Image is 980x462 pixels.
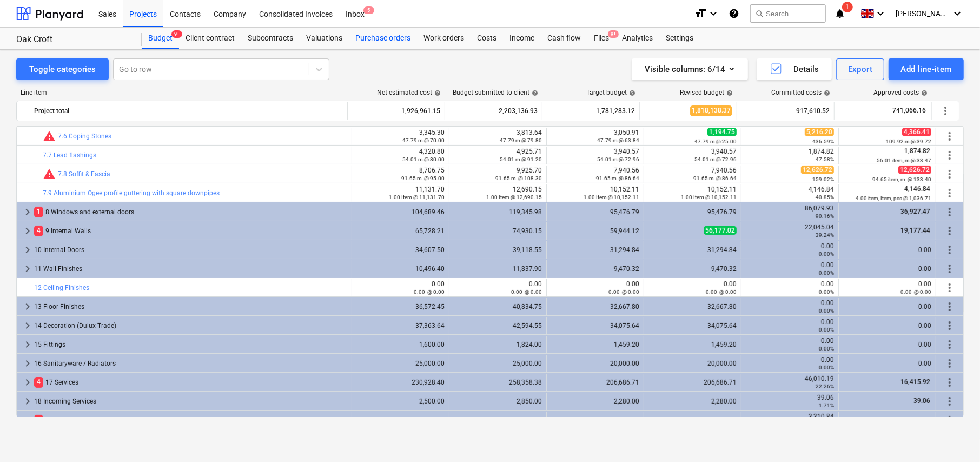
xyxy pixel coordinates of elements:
div: 40,834.75 [454,303,542,311]
i: keyboard_arrow_down [951,7,964,20]
div: 1,926,961.15 [352,102,440,120]
div: 95,476.79 [648,208,737,216]
div: 26,084.24 [648,417,737,424]
small: 0.00% [819,270,834,276]
span: 4,146.84 [903,185,931,193]
div: Details [770,62,819,76]
div: 4,320.80 [356,148,445,163]
div: Client contract [179,28,241,49]
div: 2,850.00 [454,398,542,405]
span: More actions [943,300,956,313]
span: 1,818,138.37 [690,105,732,116]
div: 10,152.11 [648,186,737,201]
small: 91.65 m @ 86.64 [693,175,737,181]
div: 65,728.21 [356,227,445,235]
div: 26,084.24 [551,417,639,424]
span: keyboard_arrow_right [21,243,34,256]
small: 91.65 m @ 108.30 [495,175,542,181]
div: 3,940.57 [551,148,639,163]
small: 0.00 @ 0.00 [608,289,639,295]
span: keyboard_arrow_right [21,395,34,408]
span: More actions [943,225,956,237]
div: 95,476.79 [551,208,639,216]
div: 15 Fittings [34,336,347,353]
small: 54.01 m @ 72.96 [694,156,737,162]
span: keyboard_arrow_right [21,338,34,351]
a: Costs [471,28,503,49]
button: Add line-item [889,58,964,80]
div: 3,310.84 [746,413,834,428]
span: 695.79 [909,416,931,424]
small: 90.16% [816,213,834,219]
span: 12,626.72 [898,166,931,174]
div: Project total [34,102,343,120]
span: 16,415.92 [899,378,931,386]
i: keyboard_arrow_down [874,7,887,20]
small: 47.58% [816,156,834,162]
small: 1.00 Item @ 11,131.70 [389,194,445,200]
a: Analytics [615,28,659,49]
div: 0.00 [843,303,931,311]
span: Committed costs exceed revised budget [43,130,56,143]
div: 17 Services [34,374,347,391]
div: 13 Floor Finishes [34,298,347,315]
div: 0.00 [843,341,931,348]
a: Purchase orders [349,28,417,49]
span: 4,366.41 [902,128,931,136]
span: 39.06 [912,397,931,405]
span: keyboard_arrow_right [21,206,34,219]
div: 20,000.00 [551,360,639,367]
div: 1,459.20 [648,341,737,348]
span: help [822,90,830,96]
small: 1.00 Item @ 10,152.11 [584,194,639,200]
span: 4 [34,226,43,236]
div: 28,601.14 [356,417,445,424]
button: Visible columns:6/14 [632,58,748,80]
div: Work orders [417,28,471,49]
div: 10 Internal Doors [34,241,347,259]
small: 54.01 m @ 80.00 [402,156,445,162]
span: More actions [943,187,956,200]
span: More actions [943,357,956,370]
small: 47.79 m @ 25.00 [694,138,737,144]
div: Approved costs [873,89,928,96]
span: More actions [943,243,956,256]
small: 0.00% [819,289,834,295]
div: 11 Wall Finishes [34,260,347,278]
div: 22,045.04 [746,223,834,239]
small: 0.00 @ 0.00 [414,289,445,295]
small: 159.02% [812,176,834,182]
div: 42,594.55 [454,322,542,329]
div: Line-item [16,89,348,96]
div: 39,118.55 [454,246,542,254]
div: 0.00 [746,261,834,276]
div: 46,010.19 [746,375,834,390]
div: 9 Internal Walls [34,222,347,240]
div: 25,000.00 [356,360,445,367]
div: 74,930.15 [454,227,542,235]
div: 206,686.71 [551,379,639,386]
small: 0.00% [819,346,834,352]
a: 7.7 Lead flashings [43,151,96,159]
small: 0.00% [819,251,834,257]
small: 1.71% [819,402,834,408]
div: 10,496.40 [356,265,445,273]
div: 39.06 [746,394,834,409]
div: 7,940.56 [648,167,737,182]
a: 7.8 Soffit & Fascia [58,170,110,178]
span: More actions [943,168,956,181]
div: 230,928.40 [356,379,445,386]
div: 3,050.91 [551,129,639,144]
div: Export [848,62,873,76]
span: 1 [34,207,43,217]
div: Oak Croft [16,34,129,45]
div: 1,781,283.12 [547,102,635,120]
small: 94.65 item, m @ 133.40 [872,176,931,182]
iframe: Chat Widget [926,410,980,462]
span: Committed costs exceed revised budget [43,168,56,181]
div: 0.00 [454,280,542,295]
div: Net estimated cost [377,89,441,96]
div: 0.00 [746,356,834,371]
span: 4 [34,377,43,387]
